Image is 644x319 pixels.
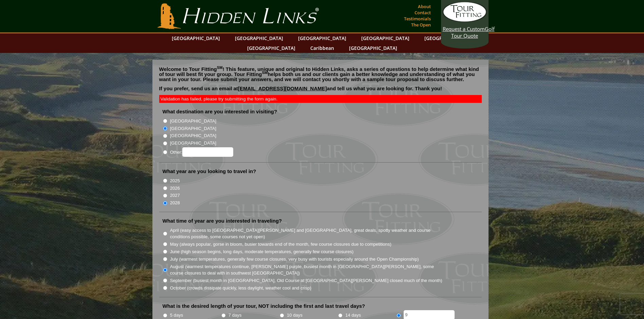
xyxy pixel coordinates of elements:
[416,2,433,11] a: About
[170,285,312,292] label: October (crowds dissipate quickly, less daylight, weather cool and crisp)
[287,312,302,319] label: 10 days
[159,86,482,96] p: If you prefer, send us an email at and tell us what you are looking for. Thank you!
[170,140,216,147] label: [GEOGRAPHIC_DATA]
[170,185,180,192] label: 2026
[170,118,216,125] label: [GEOGRAPHIC_DATA]
[163,108,277,115] label: What destination are you interested in visiting?
[170,248,354,255] label: June (high season begins, long days, moderate temperatures, generally few course closures)
[159,67,482,82] p: Welcome to Tour Fitting ! This feature, unique and original to Hidden Links, asks a series of que...
[170,227,443,240] label: April (easy access to [GEOGRAPHIC_DATA][PERSON_NAME] and [GEOGRAPHIC_DATA], great deals, spotty w...
[345,312,361,319] label: 14 days
[244,43,299,53] a: [GEOGRAPHIC_DATA]
[443,2,487,39] a: Request a CustomGolf Tour Quote
[358,33,413,43] a: [GEOGRAPHIC_DATA]
[443,25,485,32] span: Request a Custom
[346,43,401,53] a: [GEOGRAPHIC_DATA]
[170,263,443,277] label: August (warmest temperatures continue, [PERSON_NAME] purple, busiest month in [GEOGRAPHIC_DATA][P...
[170,200,180,206] label: 2028
[170,125,216,132] label: [GEOGRAPHIC_DATA]
[170,147,233,157] label: Other:
[217,65,223,70] sup: SM
[421,33,476,43] a: [GEOGRAPHIC_DATA]
[307,43,337,53] a: Caribbean
[232,33,287,43] a: [GEOGRAPHIC_DATA]
[170,192,180,199] label: 2027
[163,168,256,175] label: What year are you looking to travel in?
[163,218,282,224] label: What time of year are you interested in traveling?
[409,20,433,30] a: The Open
[168,33,223,43] a: [GEOGRAPHIC_DATA]
[163,303,365,309] label: What is the desired length of your tour, NOT including the first and last travel days?
[159,95,482,103] div: Validation has failed, please try submitting the form again.
[413,8,433,17] a: Contact
[182,147,233,157] input: Other:
[402,14,433,23] a: Testimonials
[170,241,391,248] label: May (always popular, gorse in bloom, busier towards end of the month, few course closures due to ...
[170,177,180,184] label: 2025
[170,312,183,319] label: 5 days
[228,312,242,319] label: 7 days
[170,277,442,284] label: September (busiest month in [GEOGRAPHIC_DATA], Old Course at [GEOGRAPHIC_DATA][PERSON_NAME] close...
[295,33,350,43] a: [GEOGRAPHIC_DATA]
[262,71,268,75] sup: SM
[238,86,327,91] a: [EMAIL_ADDRESS][DOMAIN_NAME]
[170,256,419,263] label: July (warmest temperatures, generally few course closures, very busy with tourists especially aro...
[170,132,216,139] label: [GEOGRAPHIC_DATA]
